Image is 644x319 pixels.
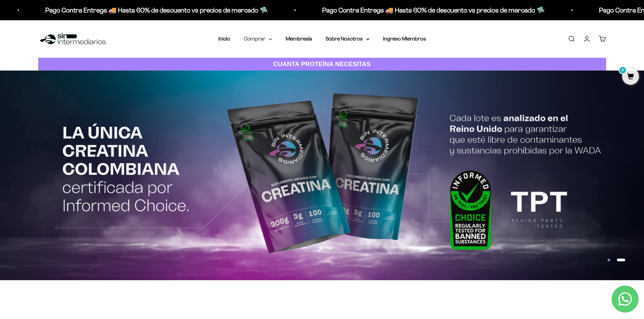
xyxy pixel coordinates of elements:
[619,66,627,74] mark: 0
[326,34,369,43] summary: Sobre Nosotros
[244,34,272,43] summary: Comprar
[286,36,312,42] a: Membresía
[383,36,426,42] a: Ingreso Miembros
[16,5,238,16] p: Pago Contra Entrega 🚚 Hasta 60% de descuento vs precios de mercado 🛸
[218,36,230,42] a: Inicio
[292,5,515,16] p: Pago Contra Entrega 🚚 Hasta 60% de descuento vs precios de mercado 🛸
[38,58,606,71] a: CUANTA PROTEÍNA NECESITAS
[273,60,371,68] strong: CUANTA PROTEÍNA NECESITAS
[622,73,639,81] a: 0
